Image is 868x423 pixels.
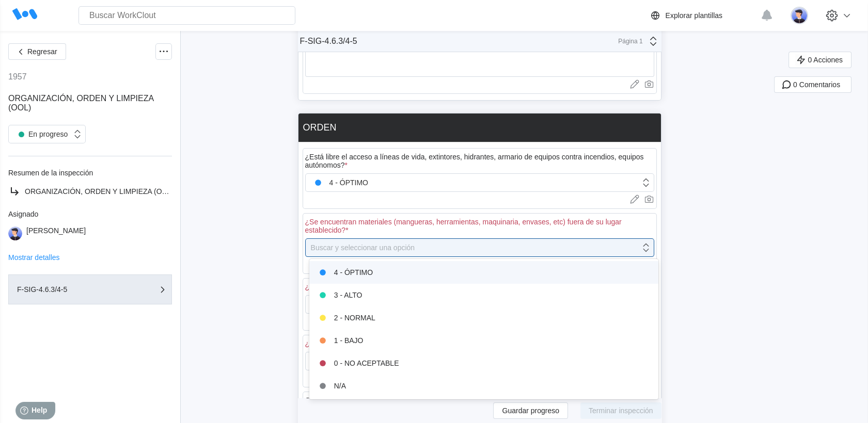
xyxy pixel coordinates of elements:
div: [PERSON_NAME] [26,226,86,240]
div: ¿Está libre el acceso a líneas de vida, extintores, hidrantes, armario de equipos contra incendio... [305,153,654,169]
div: En progreso [14,127,68,141]
div: Asignado [8,210,172,218]
div: ¿Existen bidones para segregación de residuos y para basura? [305,283,511,291]
div: 1957 [8,72,27,82]
div: F-SIG-4.6.3/4-5 [300,37,357,46]
div: ¿Están todos los residuos correctamente ubicados? [305,339,475,348]
div: Resumen de la inspección [8,169,172,177]
span: Terminar inspección [589,407,653,414]
span: Regresar [27,48,57,55]
div: ¿Se encuentran materiales (mangueras, herramientas, maquinaria, envases, etc) fuera de su lugar e... [305,218,654,234]
button: Terminar inspección [580,402,661,419]
div: 2 - NORMAL [315,311,652,325]
button: F-SIG-4.6.3/4-5 [8,274,172,304]
button: 0 Comentarios [774,76,851,93]
div: Observaciones: [305,396,355,404]
button: 0 Acciones [788,52,851,68]
button: Guardar progreso [493,402,568,419]
div: 0 - NO ACEPTABLE [315,356,652,370]
a: Explorar plantillas [649,9,756,22]
div: N/A [315,379,652,393]
input: Buscar WorkClout [78,6,295,25]
img: user-5.png [8,226,22,240]
span: ORGANIZACIÓN, ORDEN Y LIMPIEZA (OOL) [25,187,174,196]
div: F-SIG-4.6.3/4-5 [17,286,120,293]
div: Buscar y seleccionar una opción [311,243,415,252]
div: 1 - BAJO [315,333,652,348]
div: 3 - ALTO [315,288,652,302]
button: Mostrar detalles [8,254,60,261]
span: ORGANIZACIÓN, ORDEN Y LIMPIEZA (OOL) [8,94,153,112]
img: user-5.png [791,7,808,24]
div: 4 - ÓPTIMO [311,175,368,190]
div: Página 1 [617,38,643,45]
span: 0 Comentarios [793,81,840,88]
div: Explorar plantillas [666,11,723,20]
div: 4 - ÓPTIMO [315,265,652,280]
span: Guardar progreso [502,407,559,414]
button: Regresar [8,43,66,60]
span: 0 Acciones [808,56,843,63]
div: ORDEN [303,122,337,133]
a: ORGANIZACIÓN, ORDEN Y LIMPIEZA (OOL) [8,185,172,198]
